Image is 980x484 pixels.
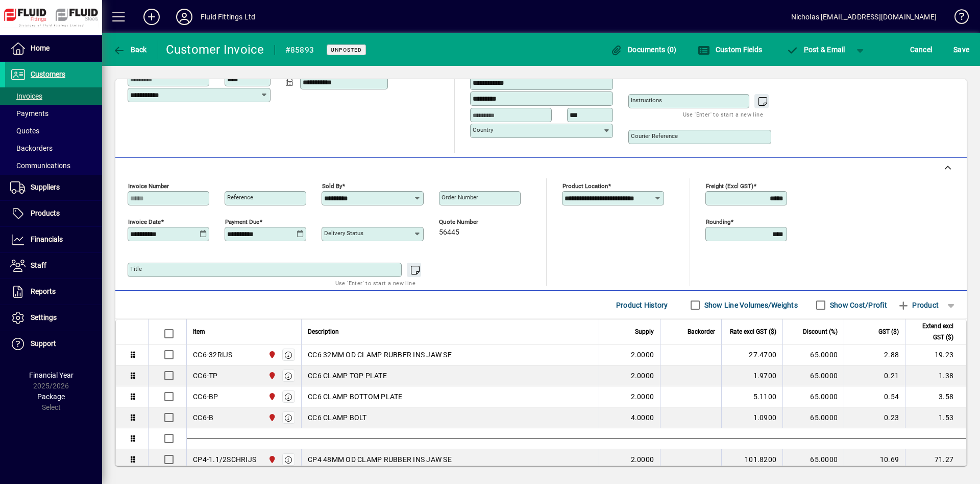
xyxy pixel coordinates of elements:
[616,297,668,313] span: Product History
[227,194,253,201] mat-label: Reference
[631,371,654,381] span: 2.0000
[730,326,776,337] span: Rate excl GST ($)
[225,218,259,225] mat-label: Payment due
[728,391,776,402] div: 5.1100
[951,40,972,59] button: Save
[683,108,763,120] mat-hint: Use 'Enter' to start a new line
[335,277,415,289] mat-hint: Use 'Enter' to start a new line
[782,344,844,365] td: 65.0000
[29,371,73,379] span: Financial Year
[193,326,205,337] span: Item
[31,70,65,78] span: Customers
[878,326,899,337] span: GST ($)
[892,296,944,314] button: Product
[631,132,678,140] mat-label: Courier Reference
[631,391,654,402] span: 2.0000
[331,47,362,53] span: Unposted
[442,194,478,201] mat-label: Order number
[562,182,608,190] mat-label: Product location
[113,45,147,54] span: Back
[706,218,730,225] mat-label: Rounding
[844,344,905,365] td: 2.88
[193,454,256,465] div: CP4-1.1/2SCHRIJS
[322,182,342,190] mat-label: Sold by
[31,313,57,321] span: Settings
[265,391,277,402] span: FLUID FITTINGS CHRISTCHURCH
[308,371,387,381] span: CC6 CLAMP TOP PLATE
[695,40,765,59] button: Custom Fields
[308,412,367,423] span: CC6 CLAMP BOLT
[168,8,201,26] button: Profile
[728,350,776,360] div: 27.4700
[844,365,905,386] td: 0.21
[5,305,102,331] a: Settings
[947,2,967,35] a: Knowledge Base
[5,140,102,157] a: Backorders
[5,279,102,305] a: Reports
[439,228,459,237] span: 56445
[31,183,60,191] span: Suppliers
[201,9,255,25] div: Fluid Fittings Ltd
[31,339,56,348] span: Support
[37,393,65,401] span: Package
[5,227,102,252] a: Financials
[193,371,218,381] div: CC6-TP
[781,40,850,59] button: Post & Email
[803,326,838,337] span: Discount (%)
[31,287,56,295] span: Reports
[908,40,935,59] button: Cancel
[128,218,161,225] mat-label: Invoice date
[324,229,363,237] mat-label: Delivery status
[631,454,654,465] span: 2.0000
[5,105,102,122] a: Payments
[110,40,150,59] button: Back
[905,407,966,428] td: 1.53
[102,40,158,59] app-page-header-button: Back
[31,235,63,243] span: Financials
[31,209,60,217] span: Products
[844,407,905,428] td: 0.23
[844,386,905,407] td: 0.54
[612,296,672,314] button: Product History
[953,45,958,54] span: S
[10,127,39,135] span: Quotes
[905,386,966,407] td: 3.58
[265,412,277,423] span: FLUID FITTINGS CHRISTCHURCH
[193,350,233,360] div: CC6-32RIJS
[193,412,213,423] div: CC6-B
[5,87,102,105] a: Invoices
[10,162,70,170] span: Communications
[728,371,776,381] div: 1.9700
[688,326,715,337] span: Backorder
[5,36,102,61] a: Home
[610,45,677,54] span: Documents (0)
[265,454,277,465] span: FLUID FITTINGS CHRISTCHURCH
[31,44,50,52] span: Home
[473,126,493,133] mat-label: Country
[439,219,500,225] span: Quote number
[698,45,762,54] span: Custom Fields
[135,8,168,26] button: Add
[308,454,452,465] span: CP4 48MM OD CLAMP RUBBER INS JAW SE
[706,182,753,190] mat-label: Freight (excl GST)
[5,201,102,226] a: Products
[130,265,142,272] mat-label: Title
[702,300,798,310] label: Show Line Volumes/Weights
[308,350,452,360] span: CC6 32MM OD CLAMP RUBBER INS JAW SE
[285,42,314,58] div: #85893
[728,412,776,423] div: 1.0900
[635,326,654,337] span: Supply
[5,253,102,279] a: Staff
[31,261,46,269] span: Staff
[128,182,169,190] mat-label: Invoice number
[5,331,102,357] a: Support
[5,157,102,174] a: Communications
[265,370,277,381] span: FLUID FITTINGS CHRISTCHURCH
[5,122,102,140] a: Quotes
[912,320,953,343] span: Extend excl GST ($)
[265,349,277,360] span: FLUID FITTINGS CHRISTCHURCH
[953,41,969,58] span: ave
[782,365,844,386] td: 65.0000
[631,350,654,360] span: 2.0000
[844,449,905,470] td: 10.69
